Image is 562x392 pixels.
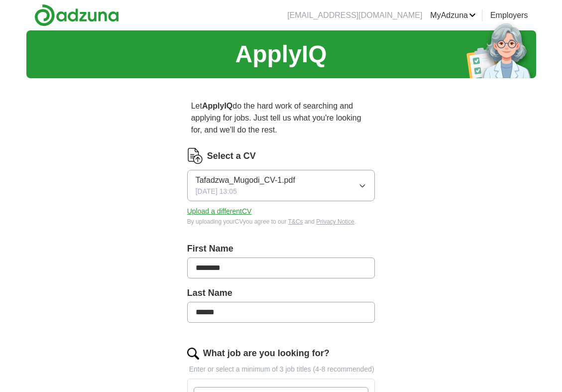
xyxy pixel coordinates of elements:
[187,242,375,256] label: First Name
[187,148,203,164] img: CV Icon
[490,9,528,21] a: Employers
[187,217,375,226] div: By uploading your CV you agree to our and .
[316,218,354,225] a: Privacy Notice
[34,4,119,26] img: Adzuna logo
[196,174,295,186] span: Tafadzwa_Mugodi_CV-1.pdf
[187,364,375,375] p: Enter or select a minimum of 3 job titles (4-8 recommended)
[187,286,375,300] label: Last Name
[187,170,375,201] button: Tafadzwa_Mugodi_CV-1.pdf[DATE] 13:05
[235,36,327,72] h1: ApplyIQ
[187,96,375,140] p: Let do the hard work of searching and applying for jobs. Just tell us what you're looking for, an...
[187,348,199,360] img: search.png
[203,347,330,360] label: What job are you looking for?
[202,102,232,110] strong: ApplyIQ
[187,206,252,217] button: Upload a differentCV
[287,9,422,21] li: [EMAIL_ADDRESS][DOMAIN_NAME]
[196,186,237,197] span: [DATE] 13:05
[288,218,303,225] a: T&Cs
[430,9,476,21] a: MyAdzuna
[207,149,256,163] label: Select a CV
